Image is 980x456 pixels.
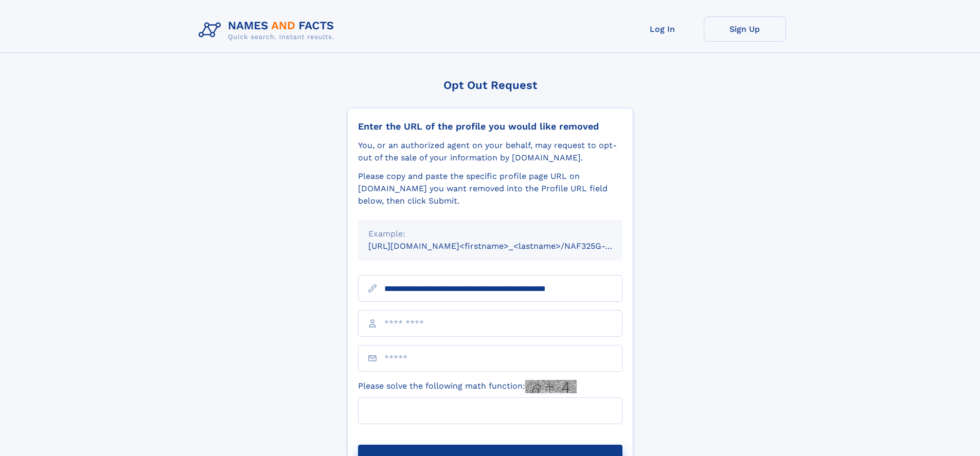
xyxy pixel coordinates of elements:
div: You, or an authorized agent on your behalf, may request to opt-out of the sale of your informatio... [358,139,622,164]
img: Logo Names and Facts [194,16,343,44]
small: [URL][DOMAIN_NAME]<firstname>_<lastname>/NAF325G-xxxxxxxx [368,241,642,251]
div: Example: [368,228,612,240]
a: Sign Up [704,16,786,42]
div: Opt Out Request [347,79,633,92]
div: Please copy and paste the specific profile page URL on [DOMAIN_NAME] you want removed into the Pr... [358,170,622,207]
div: Enter the URL of the profile you would like removed [358,121,622,132]
a: Log In [621,16,704,42]
label: Please solve the following math function: [358,380,577,393]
